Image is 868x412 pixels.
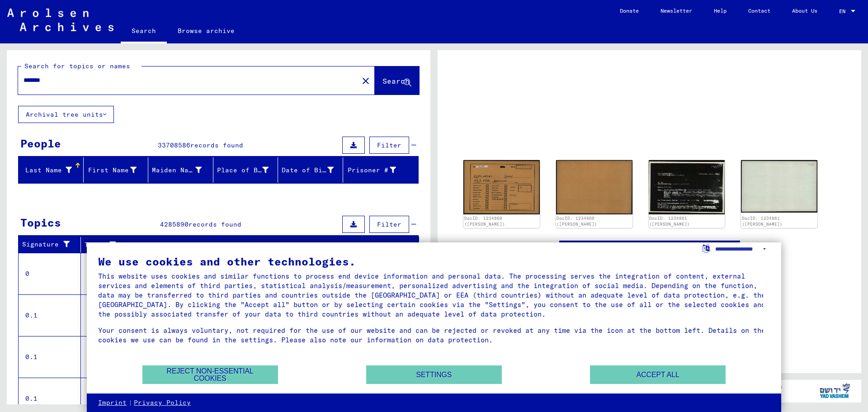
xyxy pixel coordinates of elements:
mat-header-cell: Last Name [19,157,84,183]
mat-header-cell: First Name [84,157,149,183]
button: Settings [366,365,502,384]
div: First Name [87,166,137,175]
div: Signature [22,237,83,252]
span: Filter [377,220,401,228]
div: Place of Birth [217,163,280,177]
button: Archival tree units [18,106,114,123]
div: Date of Birth [282,163,345,177]
div: Maiden Name [152,166,202,175]
button: Clear [357,71,375,90]
mat-label: Search for topics or names [24,62,130,70]
div: We use cookies and other technologies. [98,256,770,267]
a: Search [121,20,167,43]
mat-header-cell: Date of Birth [278,157,343,183]
a: Privacy Policy [134,398,191,407]
div: This website uses cookies and similar functions to process end device information and personal da... [98,271,770,319]
span: records found [189,220,241,228]
div: Prisoner # [347,163,408,177]
div: Title [85,240,401,250]
a: DocID: 1234861 ([PERSON_NAME]) [649,216,690,227]
div: Signature [22,240,74,249]
img: 002.jpg [741,160,817,213]
div: Place of Birth [217,166,269,175]
span: Filter [377,141,401,149]
img: Arolsen_neg.svg [7,9,113,31]
div: Last Name [22,166,72,175]
div: Topics [20,214,61,231]
div: Maiden Name [152,163,213,177]
img: 001.jpg [463,160,540,214]
mat-header-cell: Maiden Name [148,157,213,183]
button: Filter [369,137,409,154]
span: records found [190,141,243,149]
div: People [20,135,61,152]
td: 0.1 [19,294,81,336]
a: Browse archive [167,20,245,42]
img: 002.jpg [556,160,632,214]
button: Search [375,66,419,95]
mat-icon: close [360,76,371,86]
a: DocID: 1234860 ([PERSON_NAME]) [557,216,597,227]
span: 4285890 [160,220,189,228]
a: Imprint [98,398,127,407]
img: yv_logo.png [818,379,852,402]
div: Last Name [22,163,83,177]
mat-header-cell: Prisoner # [343,157,419,183]
button: Reject non-essential cookies [142,365,278,384]
img: 001.jpg [649,160,725,214]
span: 33708586 [158,141,190,149]
span: EN [839,8,849,14]
div: First Name [87,163,148,177]
td: 0 [19,253,81,294]
div: Title [85,237,410,252]
button: Filter [369,216,409,233]
mat-header-cell: Place of Birth [213,157,278,183]
div: Your consent is always voluntary, not required for the use of our website and can be rejected or ... [98,326,770,345]
a: DocID: 1234861 ([PERSON_NAME]) [742,216,783,227]
span: Search [382,76,410,85]
div: Date of Birth [282,166,334,175]
a: DocID: 1234860 ([PERSON_NAME]) [464,216,505,227]
div: Prisoner # [347,166,396,175]
button: Accept all [590,365,726,384]
td: 0.1 [19,336,81,378]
